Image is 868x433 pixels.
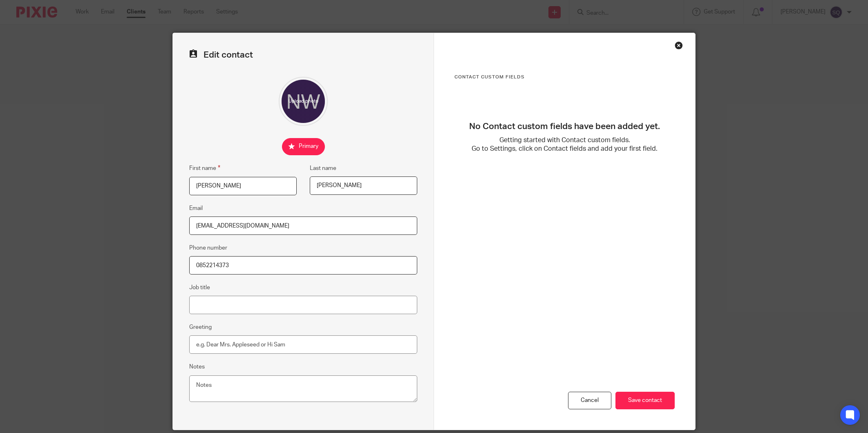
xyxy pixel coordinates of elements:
[454,74,675,80] h3: Contact Custom fields
[189,283,210,292] label: Job title
[189,204,203,212] label: Email
[568,392,611,409] div: Cancel
[615,392,675,409] input: Save contact
[189,363,205,371] label: Notes
[189,335,417,354] input: e.g. Dear Mrs. Appleseed or Hi Sam
[189,323,212,331] label: Greeting
[189,244,227,252] label: Phone number
[454,121,675,132] h3: No Contact custom fields have been added yet.
[189,49,417,60] h2: Edit contact
[189,163,220,173] label: First name
[675,41,683,49] div: Close this dialog window
[454,136,675,154] p: Getting started with Contact custom fields. Go to Settings, click on Contact fields and add your ...
[310,164,336,172] label: Last name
